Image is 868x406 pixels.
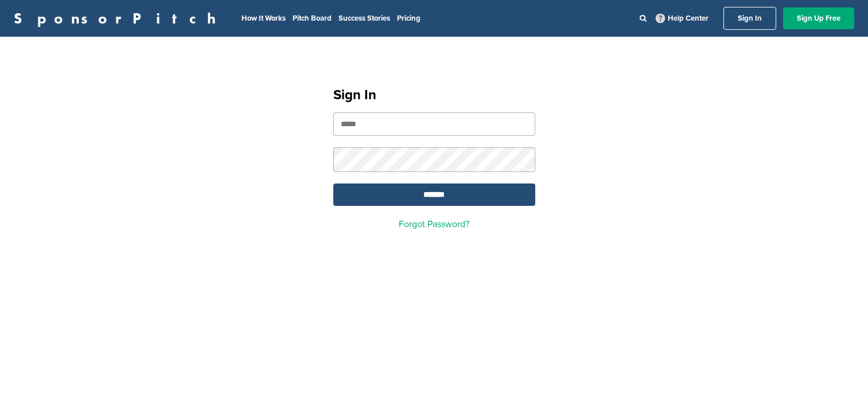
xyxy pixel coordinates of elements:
a: Help Center [653,11,711,25]
a: Sign Up Free [783,7,854,29]
h1: Sign In [333,85,535,106]
a: SponsorPitch [14,11,223,26]
a: How It Works [242,14,286,23]
a: Sign In [723,7,776,30]
a: Pitch Board [293,14,332,23]
a: Success Stories [338,14,390,23]
a: Forgot Password? [399,218,469,230]
a: Pricing [397,14,421,23]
